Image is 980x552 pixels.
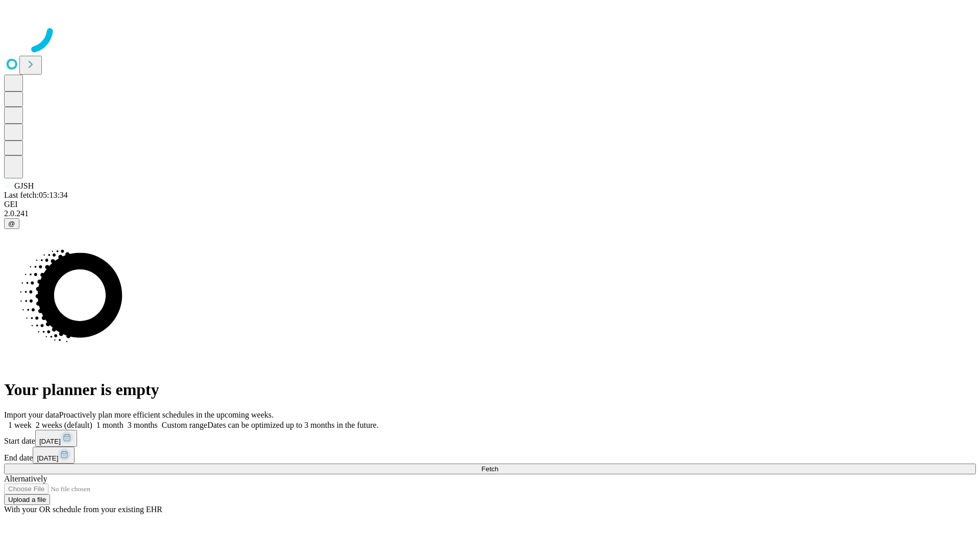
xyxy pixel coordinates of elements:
[4,447,976,464] div: End date
[59,410,274,419] span: Proactively plan more efficient schedules in the upcoming weeks.
[128,421,158,429] span: 3 months
[8,421,32,429] span: 1 week
[4,430,976,447] div: Start date
[35,430,77,447] button: [DATE]
[4,209,976,218] div: 2.0.241
[4,474,47,483] span: Alternatively
[4,218,19,229] button: @
[207,421,378,429] span: Dates can be optimized up to 3 months in the future.
[4,464,976,474] button: Fetch
[4,380,976,399] h1: Your planner is empty
[4,191,68,199] span: Last fetch: 05:13:34
[36,421,92,429] span: 2 weeks (default)
[4,410,59,419] span: Import your data
[162,421,207,429] span: Custom range
[33,447,75,464] button: [DATE]
[4,505,162,514] span: With your OR schedule from your existing EHR
[8,220,15,227] span: @
[4,200,976,209] div: GEI
[4,494,50,505] button: Upload a file
[96,421,124,429] span: 1 month
[39,438,61,445] span: [DATE]
[37,454,58,462] span: [DATE]
[14,181,34,190] span: GJSH
[481,465,498,473] span: Fetch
